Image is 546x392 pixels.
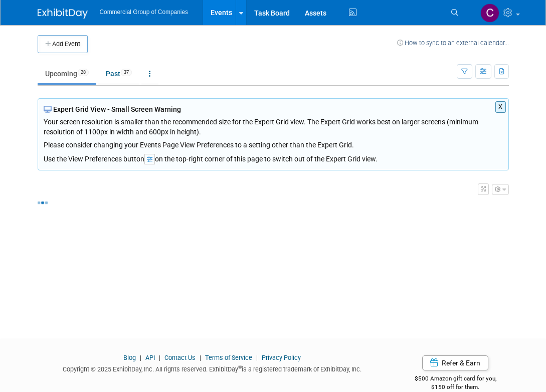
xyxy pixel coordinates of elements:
[262,354,301,361] a: Privacy Policy
[121,69,132,76] span: 37
[422,355,488,370] a: Refer & Earn
[78,69,89,76] span: 28
[205,354,252,361] a: Terms of Service
[397,39,509,47] a: How to sync to an external calendar...
[98,64,139,83] a: Past37
[44,150,503,164] div: Use the View Preferences button on the top-right corner of this page to switch out of the Expert ...
[480,4,499,23] img: Cole Mattern
[38,35,88,53] button: Add Event
[197,354,204,361] span: |
[38,202,48,204] img: loading...
[44,104,503,114] div: Expert Grid View - Small Screen Warning
[100,9,188,16] span: Commercial Group of Companies
[137,354,144,361] span: |
[402,368,509,391] div: $500 Amazon gift card for you,
[156,354,163,361] span: |
[402,383,509,391] div: $150 off for them.
[38,362,388,374] div: Copyright © 2025 ExhibitDay, Inc. All rights reserved. ExhibitDay is a registered trademark of Ex...
[38,64,96,83] a: Upcoming28
[254,354,260,361] span: |
[145,354,155,361] a: API
[44,114,503,150] div: Your screen resolution is smaller than the recommended size for the Expert Grid view. The Expert ...
[38,9,88,19] img: ExhibitDay
[238,364,242,370] sup: ®
[164,354,196,361] a: Contact Us
[44,137,503,150] div: Please consider changing your Events Page View Preferences to a setting other than the Expert Grid.
[123,354,136,361] a: Blog
[495,101,506,113] button: X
